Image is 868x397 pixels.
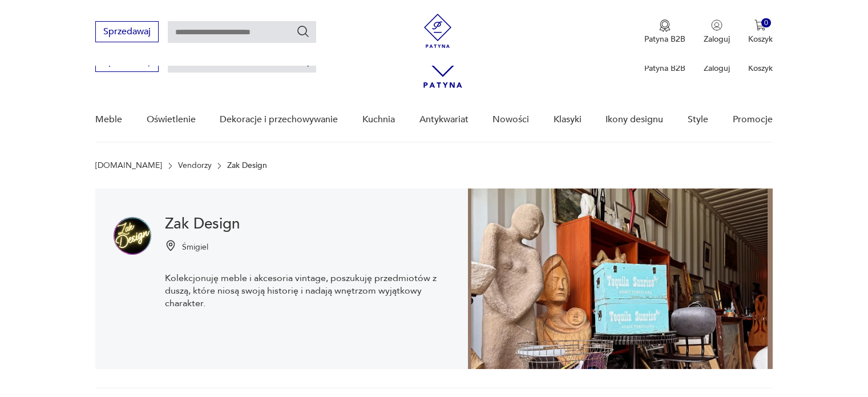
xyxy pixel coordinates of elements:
p: Śmigiel [182,242,208,252]
a: Sprzedawaj [95,58,159,66]
a: Ikony designu [605,98,663,142]
a: Antykwariat [419,98,469,142]
img: Zak Design [468,189,773,369]
img: Zak Design [114,217,151,255]
p: Zaloguj [704,63,730,74]
p: Koszyk [748,63,773,74]
button: Patyna B2B [644,19,685,45]
a: Sprzedawaj [95,29,159,37]
a: Promocje [733,98,773,142]
a: Klasyki [554,98,582,142]
a: Kuchnia [362,98,395,142]
a: Vendorzy [178,161,212,170]
div: 0 [761,18,771,28]
p: Zaloguj [704,34,730,45]
img: Ikonka użytkownika [711,19,722,31]
img: Ikonka pinezki mapy [165,240,176,251]
img: Ikona koszyka [754,19,766,31]
p: Patyna B2B [644,63,685,74]
a: Dekoracje i przechowywanie [220,98,338,142]
p: Patyna B2B [644,34,685,45]
img: Patyna - sklep z meblami i dekoracjami vintage [421,14,455,48]
button: Sprzedawaj [95,21,159,42]
p: Koszyk [748,34,773,45]
button: 0Koszyk [748,19,773,45]
a: [DOMAIN_NAME] [95,161,162,170]
button: Szukaj [296,25,310,38]
a: Style [688,98,708,142]
img: Ikona medalu [659,19,671,32]
p: Kolekcjonuję meble i akcesoria vintage, poszukuję przedmiotów z duszą, które niosą swoją historię... [165,272,450,310]
h1: Zak Design [165,217,450,231]
a: Nowości [492,98,529,142]
p: Zak Design [227,161,267,170]
a: Oświetlenie [147,98,196,142]
button: Zaloguj [704,19,730,45]
a: Meble [95,98,122,142]
a: Ikona medaluPatyna B2B [644,19,685,45]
